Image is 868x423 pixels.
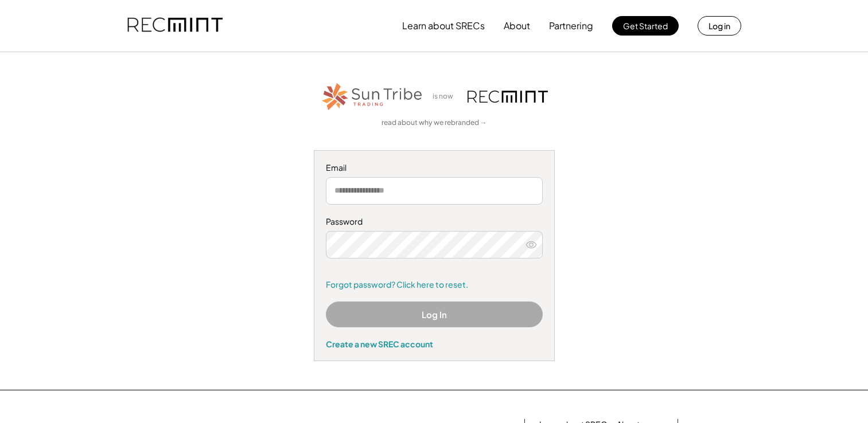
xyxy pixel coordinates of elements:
div: Email [326,162,543,174]
img: recmint-logotype%403x.png [127,6,223,45]
button: Partnering [549,14,593,37]
button: Log In [326,301,543,327]
button: About [504,14,530,37]
img: STT_Horizontal_Logo%2B-%2BColor.png [321,81,424,112]
a: read about why we rebranded → [382,118,487,128]
button: Log in [698,16,741,36]
div: Password [326,216,543,228]
img: recmint-logotype%403x.png [468,91,548,103]
div: is now [430,92,462,101]
button: Get Started [612,16,679,36]
a: Forgot password? Click here to reset. [326,279,543,291]
div: Create a new SREC account [326,339,543,349]
button: Learn about SRECs [402,14,485,37]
